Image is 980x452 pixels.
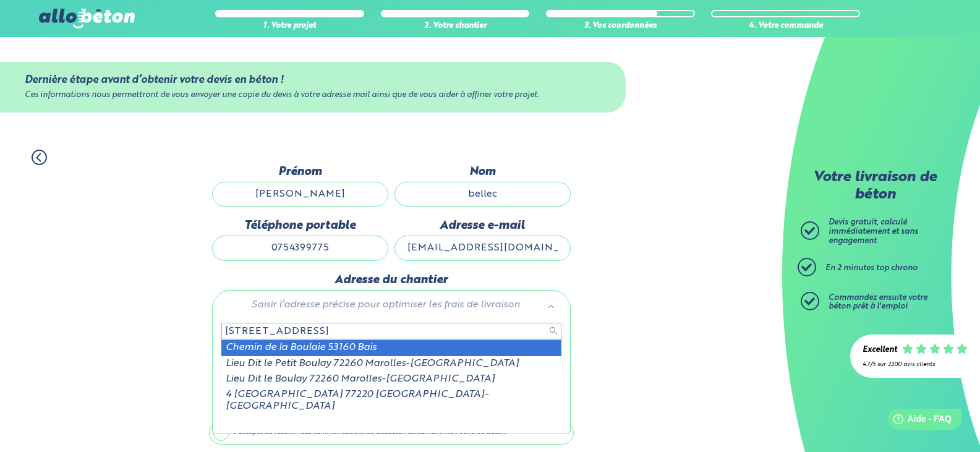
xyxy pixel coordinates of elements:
div: Lieu Dit le Petit Boulay 72260 Marolles-[GEOGRAPHIC_DATA] [221,356,561,372]
div: Lieu Dit le Boulay 72260 Marolles-[GEOGRAPHIC_DATA] [221,372,561,387]
div: Chemin de la Boulaie 53160 Bais [221,340,561,356]
div: 4 [GEOGRAPHIC_DATA] 77220 [GEOGRAPHIC_DATA]-[GEOGRAPHIC_DATA] [221,387,561,414]
iframe: Help widget launcher [870,404,966,438]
